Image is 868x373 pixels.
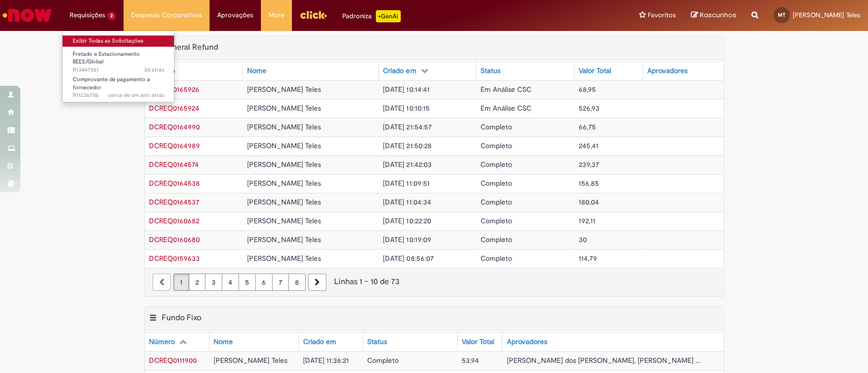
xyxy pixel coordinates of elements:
[579,66,611,76] div: Valor Total
[383,179,429,188] span: [DATE] 11:09:51
[214,356,287,365] span: [PERSON_NAME] Teles
[481,66,500,76] div: Status
[308,274,326,291] a: Próxima página
[691,11,736,20] a: Rascunhos
[481,85,531,94] span: Em Análise CSC
[108,91,164,99] span: cerca de um ano atrás
[247,104,320,113] span: [PERSON_NAME] Teles
[247,197,320,207] span: [PERSON_NAME] Teles
[149,313,157,326] button: Fundo Fixo Menu de contexto
[506,337,547,347] div: Aprovadores
[579,216,595,225] span: 192,11
[149,216,199,225] span: DCREQ0160682
[189,274,205,291] a: Página 2
[383,104,429,113] span: [DATE] 10:10:15
[383,160,431,169] span: [DATE] 21:42:03
[247,160,320,169] span: [PERSON_NAME] Teles
[462,337,494,347] div: Valor Total
[462,356,479,365] span: 53,94
[383,66,416,76] div: Criado em
[288,274,306,291] a: Página 8
[63,49,174,71] a: Aberto R13447261 : Fretado e Estacionamento BEES/Global
[247,179,320,188] span: [PERSON_NAME] Teles
[303,337,336,347] div: Criado em
[149,235,200,244] span: DCREQ0160680
[367,356,399,365] span: Completo
[481,104,531,113] span: Em Análise CSC
[579,197,599,207] span: 180,04
[144,66,164,74] span: 3d atrás
[63,74,174,96] a: Aberto R11236706 : Comprovante de pagamento a fornecedor
[149,179,200,188] span: DCREQ0164538
[149,104,199,113] a: Abrir Registro: DCREQ0165924
[342,10,401,22] div: Padroniza
[73,91,164,99] span: R11236706
[149,104,199,113] span: DCREQ0165924
[149,254,200,263] span: DCREQ0159633
[73,66,164,74] span: R13447261
[131,10,202,20] span: Despesas Corporativas
[793,11,860,19] span: [PERSON_NAME] Teles
[173,274,189,291] a: Página 1
[376,10,401,22] p: +GenAi
[579,104,600,113] span: 526,93
[149,197,199,207] a: Abrir Registro: DCREQ0164537
[579,179,599,188] span: 156,85
[648,10,676,20] span: Favoritos
[205,274,222,291] a: Página 3
[383,254,433,263] span: [DATE] 08:56:07
[383,122,431,131] span: [DATE] 21:54:57
[700,10,736,20] span: Rascunhos
[579,141,598,150] span: 245,41
[579,254,597,263] span: 114,79
[217,10,253,20] span: Aprovações
[63,36,174,47] a: Exibir Todas as Solicitações
[579,160,599,169] span: 239,37
[481,179,512,188] span: Completo
[481,254,512,263] span: Completo
[162,42,218,52] h2: General Refund
[1,5,53,25] img: ServiceNow
[579,85,596,94] span: 68,95
[300,7,327,22] img: click_logo_yellow_360x200.png
[214,337,233,347] div: Nome
[778,12,786,18] span: MT
[247,254,320,263] span: [PERSON_NAME] Teles
[247,85,320,94] span: [PERSON_NAME] Teles
[247,216,320,225] span: [PERSON_NAME] Teles
[149,122,200,131] span: DCREQ0164990
[145,268,724,296] nav: paginação
[149,160,199,169] span: DCREQ0164574
[367,337,387,347] div: Status
[73,50,140,66] span: Fretado e Estacionamento BEES/Global
[383,141,431,150] span: [DATE] 21:50:28
[481,141,512,150] span: Completo
[481,216,512,225] span: Completo
[222,274,239,291] a: Página 4
[383,235,431,244] span: [DATE] 10:19:09
[149,216,199,225] a: Abrir Registro: DCREQ0160682
[247,122,320,131] span: [PERSON_NAME] Teles
[149,235,200,244] a: Abrir Registro: DCREQ0160680
[268,10,284,20] span: More
[247,235,320,244] span: [PERSON_NAME] Teles
[149,356,197,365] a: Abrir Registro: DCREQ0111900
[481,160,512,169] span: Completo
[108,91,164,99] time: 12/03/2024 13:51:15
[149,337,175,347] div: Número
[153,276,716,288] div: Linhas 1 − 10 de 73
[149,160,199,169] a: Abrir Registro: DCREQ0164574
[481,235,512,244] span: Completo
[107,12,116,20] span: 2
[383,85,429,94] span: [DATE] 10:14:41
[149,254,200,263] a: Abrir Registro: DCREQ0159633
[383,197,431,207] span: [DATE] 11:04:34
[247,66,266,76] div: Nome
[70,10,105,20] span: Requisições
[647,66,687,76] div: Aprovadores
[149,179,200,188] a: Abrir Registro: DCREQ0164538
[144,66,164,74] time: 26/08/2025 10:09:16
[506,356,700,365] span: [PERSON_NAME] dos [PERSON_NAME], [PERSON_NAME] ...
[73,76,150,91] span: Comprovante de pagamento a fornecedor
[149,141,200,150] span: DCREQ0164989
